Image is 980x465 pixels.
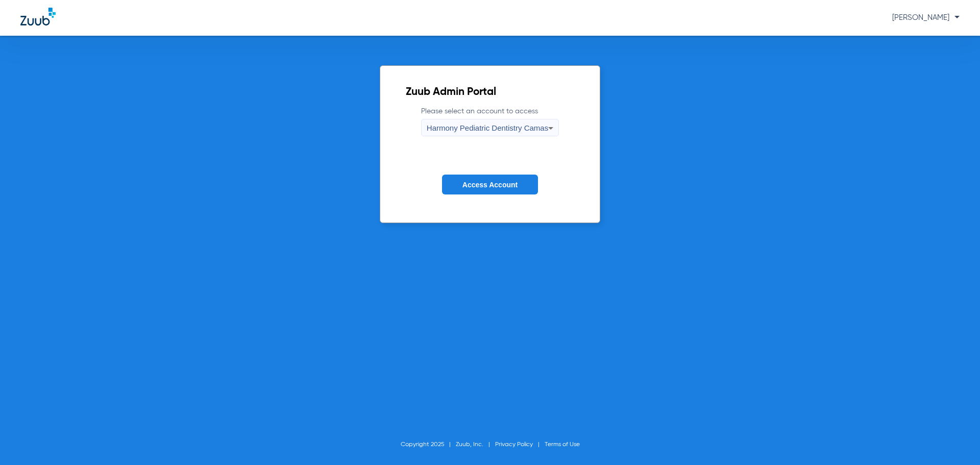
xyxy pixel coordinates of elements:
[462,181,518,189] span: Access Account
[545,442,580,448] a: Terms of Use
[892,14,960,21] span: [PERSON_NAME]
[421,106,559,136] label: Please select an account to access
[401,439,456,450] li: Copyright 2025
[456,439,495,450] li: Zuub, Inc.
[406,87,574,97] h2: Zuub Admin Portal
[929,416,980,465] iframe: Chat Widget
[20,8,56,26] img: Zuub Logo
[427,124,548,132] span: Harmony Pediatric Dentistry Camas
[495,442,533,448] a: Privacy Policy
[442,175,538,194] button: Access Account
